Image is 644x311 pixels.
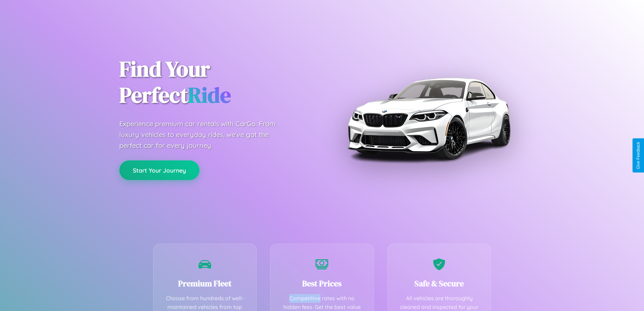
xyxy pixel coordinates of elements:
h3: Safe & Secure [398,278,481,289]
div: Give Feedback [636,142,641,169]
h3: Premium Fleet [164,278,246,289]
h3: Best Prices [281,278,363,289]
h1: Find Your Perfect [119,56,312,108]
img: Premium BMW car rental vehicle [344,34,513,203]
button: Start Your Journey [119,160,199,180]
p: Experience premium car rentals with CarGo. From luxury vehicles to everyday rides, we've got the ... [119,118,288,151]
span: Ride [188,80,231,110]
